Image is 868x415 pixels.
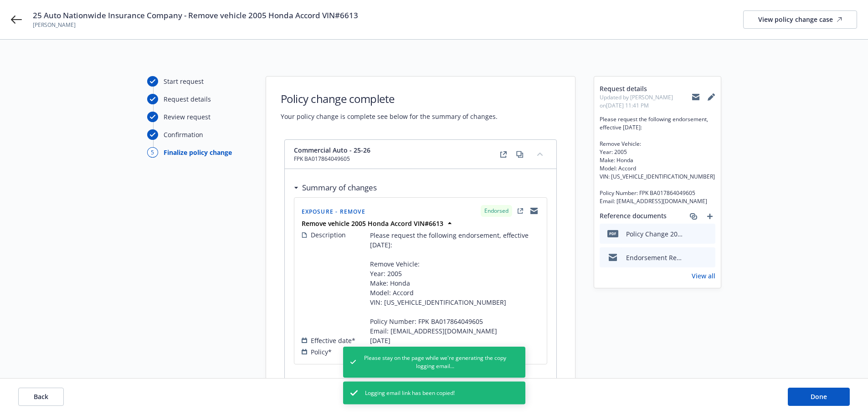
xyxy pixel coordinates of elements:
[689,253,696,262] button: download file
[370,336,390,345] span: [DATE]
[626,253,685,262] div: Endorsement Request - [PERSON_NAME] - FPK BA017864049605
[498,149,509,160] a: external
[294,377,323,389] div: Billing
[704,229,712,239] button: preview file
[688,211,699,222] a: associate
[33,10,358,21] span: 25 Auto Nationwide Insurance Company - Remove vehicle 2005 Honda Accord VIN#6613
[147,147,158,158] div: 5
[302,377,323,389] h3: Billing
[600,84,692,93] span: Request details
[33,21,358,29] span: [PERSON_NAME]
[294,182,377,194] div: Summary of changes
[514,149,525,160] a: copy
[811,392,827,401] span: Done
[164,112,211,122] div: Review request
[788,388,850,406] button: Done
[515,205,526,216] a: external
[758,11,842,28] div: View policy change case
[281,112,498,121] span: Your policy change is complete see below for the summary of changes.
[164,94,211,104] div: Request details
[164,130,203,139] div: Confirmation
[294,155,370,163] span: FPK BA017864049605
[704,253,712,262] button: preview file
[164,148,232,157] div: Finalize policy change
[302,208,365,215] span: Exposure - Remove
[692,271,715,281] a: View all
[689,229,696,239] button: download file
[600,93,692,110] span: Updated by [PERSON_NAME] on [DATE] 11:41 PM
[484,207,508,215] span: Endorsed
[294,145,370,155] span: Commercial Auto - 25-26
[365,389,455,397] span: Logging email link has been copied!
[311,230,346,240] span: Description
[164,77,204,86] div: Start request
[302,182,377,194] h3: Summary of changes
[704,211,715,222] a: add
[600,115,715,205] span: Please request the following endorsement, effective [DATE]: Remove Vehicle: Year: 2005 Make: Hond...
[281,91,498,106] h1: Policy change complete
[370,231,539,336] span: Please request the following endorsement, effective [DATE]: Remove Vehicle: Year: 2005 Make: Hond...
[302,219,443,228] strong: Remove vehicle 2005 Honda Accord VIN#6613
[285,140,556,169] div: Commercial Auto - 25-26FPK BA017864049605externalcopycollapse content
[607,230,618,237] span: pdf
[600,211,667,222] span: Reference documents
[311,347,332,357] span: Policy*
[533,147,547,161] button: collapse content
[529,205,539,216] a: copyLogging
[743,10,857,29] a: View policy change case
[34,392,48,401] span: Back
[311,336,355,345] span: Effective date*
[363,354,507,370] span: Please stay on the page while we're generating the copy logging email...
[626,229,685,239] div: Policy Change 2025 Auto - Remove vehicle 2005 Honda Accord VIN#6613.pdf
[18,388,64,406] button: Back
